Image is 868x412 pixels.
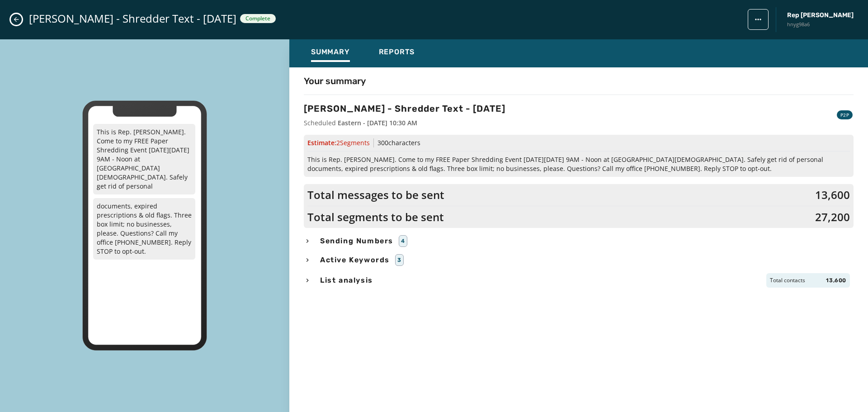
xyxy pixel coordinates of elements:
button: Reports [372,43,422,64]
span: Total contacts [770,277,805,284]
button: Sending Numbers4 [304,235,854,247]
span: Complete [245,15,270,22]
span: Estimate: [307,138,370,147]
span: List analysis [318,275,375,286]
span: Total messages to be sent [307,188,444,202]
span: Reports [379,47,415,57]
span: Total segments to be sent [307,210,444,224]
div: P2P [837,110,853,119]
span: 13,600 [815,188,850,202]
span: Rep [PERSON_NAME] [787,11,854,20]
span: 2 Segment s [336,138,370,147]
h4: Your summary [304,75,366,87]
span: This is Rep. [PERSON_NAME]. Come to my FREE Paper Shredding Event [DATE][DATE] 9AM - Noon at [GEO... [307,155,850,173]
div: 3 [395,254,404,266]
button: broadcast action menu [748,9,769,30]
span: 27,200 [815,210,850,224]
div: 4 [399,235,407,247]
button: List analysisTotal contacts13,600 [304,273,854,288]
span: 13,600 [826,277,846,284]
div: Eastern - [DATE] 10:30 AM [338,118,417,128]
span: Sending Numbers [318,236,395,246]
span: Active Keywords [318,255,392,265]
p: documents, expired prescriptions & old flags. Three box limit; no businesses, please. Questions? ... [93,198,195,260]
h3: [PERSON_NAME] - Shredder Text - [DATE] [304,102,505,115]
span: [PERSON_NAME] - Shredder Text - [DATE] [29,11,236,26]
span: 300 characters [377,138,420,147]
span: Summary [311,47,350,57]
button: Summary [304,43,357,64]
span: Scheduled [304,118,336,128]
span: hnyg98a6 [787,21,854,28]
p: This is Rep. [PERSON_NAME]. Come to my FREE Paper Shredding Event [DATE][DATE] 9AM - Noon at [GEO... [93,124,195,194]
button: Active Keywords3 [304,254,854,266]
